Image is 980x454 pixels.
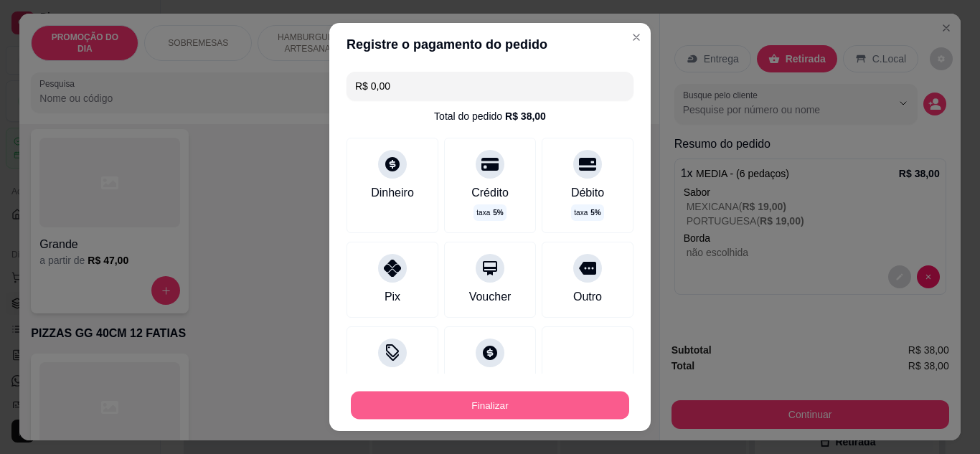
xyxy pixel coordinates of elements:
[355,72,625,100] input: Ex.: hambúrguer de cordeiro
[371,184,414,202] div: Dinheiro
[625,26,648,49] button: Close
[434,109,546,123] div: Total do pedido
[590,207,600,218] span: 5 %
[368,373,417,390] div: Desconto
[385,288,400,306] div: Pix
[329,23,651,66] header: Registre o pagamento do pedido
[573,288,602,306] div: Outro
[493,207,503,218] span: 5 %
[469,288,512,306] div: Voucher
[574,207,600,218] p: taxa
[476,207,503,218] p: taxa
[471,184,509,202] div: Crédito
[476,373,504,390] div: Fiado
[505,109,546,123] div: R$ 38,00
[571,184,604,202] div: Débito
[351,392,629,420] button: Finalizar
